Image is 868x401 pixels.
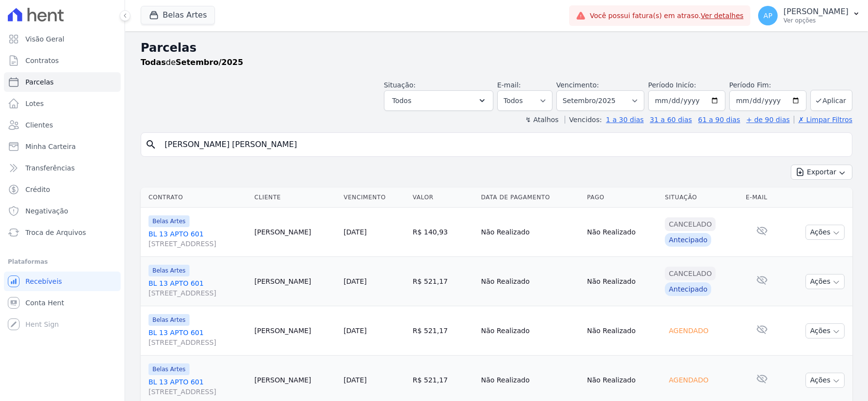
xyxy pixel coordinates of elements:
button: Ações [805,373,845,388]
span: Recebíveis [25,276,62,286]
div: Antecipado [665,233,711,247]
a: Negativação [4,201,121,221]
span: [STREET_ADDRESS] [148,387,247,397]
td: Não Realizado [477,208,583,257]
td: R$ 140,93 [409,208,477,257]
th: Data de Pagamento [477,188,583,208]
span: Parcelas [25,77,54,87]
td: Não Realizado [583,257,661,306]
a: Troca de Arquivos [4,223,121,242]
td: Não Realizado [583,306,661,356]
strong: Todas [141,58,166,67]
p: [PERSON_NAME] [783,7,848,17]
span: Você possui fatura(s) em atraso. [590,11,743,21]
a: Recebíveis [4,272,121,291]
span: [STREET_ADDRESS] [148,239,247,249]
button: Exportar [791,165,852,180]
span: Troca de Arquivos [25,228,86,237]
span: Todos [392,95,411,106]
span: Clientes [25,120,53,130]
div: Antecipado [665,282,711,296]
label: ↯ Atalhos [525,116,558,124]
a: Visão Geral [4,29,121,49]
span: Negativação [25,206,68,216]
td: R$ 521,17 [409,306,477,356]
a: Conta Hent [4,293,121,313]
strong: Setembro/2025 [176,58,243,67]
th: E-mail [742,188,783,208]
a: BL 13 APTO 601[STREET_ADDRESS] [148,377,247,397]
div: Agendado [665,373,712,387]
a: 31 a 60 dias [650,116,692,124]
div: Plataformas [8,256,117,268]
label: Vencidos: [565,116,602,124]
span: Belas Artes [148,363,190,375]
a: 1 a 30 dias [606,116,644,124]
th: Situação [661,188,742,208]
a: BL 13 APTO 601[STREET_ADDRESS] [148,328,247,347]
label: Vencimento: [556,81,599,89]
button: Belas Artes [141,6,215,24]
a: [DATE] [343,228,366,236]
a: Parcelas [4,72,121,92]
th: Valor [409,188,477,208]
span: Transferências [25,163,75,173]
i: search [145,139,157,150]
div: Agendado [665,324,712,338]
button: Ações [805,225,845,240]
button: Ações [805,274,845,289]
a: Crédito [4,180,121,199]
div: Cancelado [665,217,716,231]
a: [DATE] [343,376,366,384]
th: Pago [583,188,661,208]
span: [STREET_ADDRESS] [148,338,247,347]
input: Buscar por nome do lote ou do cliente [159,135,848,154]
td: Não Realizado [477,306,583,356]
button: Ações [805,323,845,338]
span: [STREET_ADDRESS] [148,288,247,298]
td: Não Realizado [477,257,583,306]
div: Cancelado [665,267,716,280]
button: AP [PERSON_NAME] Ver opções [750,2,868,29]
th: Vencimento [339,188,408,208]
p: de [141,57,243,68]
a: Clientes [4,115,121,135]
a: BL 13 APTO 601[STREET_ADDRESS] [148,229,247,249]
th: Contrato [141,188,251,208]
span: Contratos [25,56,59,65]
label: Situação: [384,81,416,89]
p: Ver opções [783,17,848,24]
td: [PERSON_NAME] [251,208,340,257]
span: Crédito [25,185,50,194]
a: Ver detalhes [701,12,744,20]
span: Lotes [25,99,44,108]
button: Todos [384,90,493,111]
span: Visão Geral [25,34,64,44]
label: Período Inicío: [648,81,696,89]
a: ✗ Limpar Filtros [794,116,852,124]
h2: Parcelas [141,39,852,57]
span: AP [763,12,772,19]
a: 61 a 90 dias [698,116,740,124]
button: Aplicar [810,90,852,111]
span: Conta Hent [25,298,64,308]
a: BL 13 APTO 601[STREET_ADDRESS] [148,278,247,298]
td: [PERSON_NAME] [251,306,340,356]
a: [DATE] [343,327,366,335]
span: Belas Artes [148,265,190,276]
span: Belas Artes [148,314,190,326]
a: [DATE] [343,277,366,285]
a: Transferências [4,158,121,178]
td: R$ 521,17 [409,257,477,306]
td: Não Realizado [583,208,661,257]
a: Minha Carteira [4,137,121,156]
span: Belas Artes [148,215,190,227]
a: Lotes [4,94,121,113]
a: + de 90 dias [746,116,790,124]
label: E-mail: [497,81,521,89]
th: Cliente [251,188,340,208]
span: Minha Carteira [25,142,76,151]
label: Período Fim: [729,80,806,90]
td: [PERSON_NAME] [251,257,340,306]
a: Contratos [4,51,121,70]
